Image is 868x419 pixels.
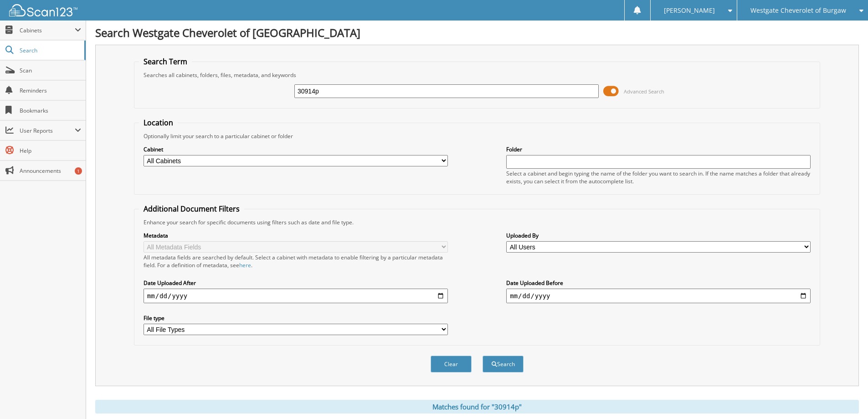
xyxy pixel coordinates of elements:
[75,167,82,175] div: 1
[20,26,75,34] span: Cabinets
[506,170,811,185] div: Select a cabinet and begin typing the name of the folder you want to search in. If the name match...
[95,400,859,414] div: Matches found for "30914p"
[139,218,815,226] div: Enhance your search for specific documents using filters such as date and file type.
[506,232,811,239] label: Uploaded By
[139,118,178,128] legend: Location
[431,356,472,372] button: Clear
[506,289,811,303] input: end
[750,8,846,13] span: Westgate Cheverolet of Burgaw
[20,147,81,155] span: Help
[95,25,859,40] h1: Search Westgate Cheverolet of [GEOGRAPHIC_DATA]
[506,145,811,153] label: Folder
[9,4,77,16] img: scan123-logo-white.svg
[139,132,815,140] div: Optionally limit your search to a particular cabinet or folder
[624,88,664,95] span: Advanced Search
[139,71,815,79] div: Searches all cabinets, folders, files, metadata, and keywords
[144,289,448,303] input: start
[20,67,81,74] span: Scan
[144,279,448,287] label: Date Uploaded After
[506,279,811,287] label: Date Uploaded Before
[144,232,448,239] label: Metadata
[20,47,80,54] span: Search
[483,356,524,372] button: Search
[144,253,448,269] div: All metadata fields are searched by default. Select a cabinet with metadata to enable filtering b...
[139,57,192,67] legend: Search Term
[20,127,75,134] span: User Reports
[144,145,448,153] label: Cabinet
[664,8,715,13] span: [PERSON_NAME]
[139,204,244,214] legend: Additional Document Filters
[20,167,81,175] span: Announcements
[20,87,81,94] span: Reminders
[20,107,81,114] span: Bookmarks
[144,314,448,322] label: File type
[239,261,251,269] a: here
